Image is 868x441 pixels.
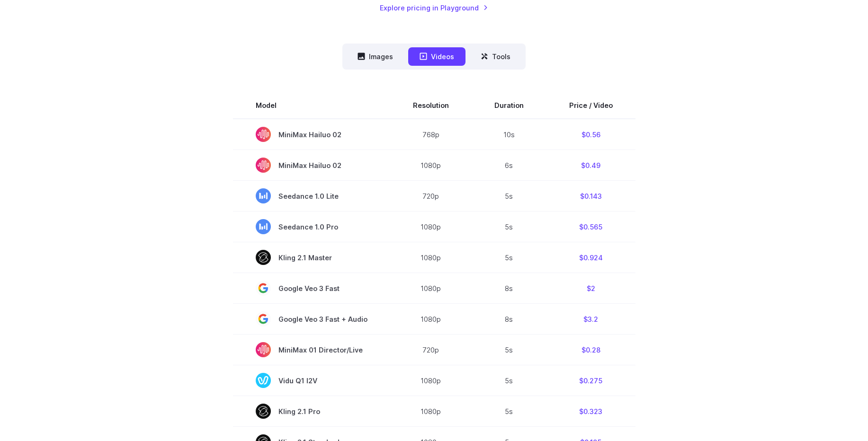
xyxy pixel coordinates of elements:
td: $0.49 [546,150,635,181]
span: Google Veo 3 Fast [256,281,367,296]
span: MiniMax 01 Director/Live [256,342,367,357]
td: 5s [472,365,546,396]
span: MiniMax Hailuo 02 [256,158,367,173]
span: Kling 2.1 Master [256,250,367,265]
td: 5s [472,181,546,212]
td: $0.28 [546,335,635,365]
span: Google Veo 3 Fast + Audio [256,311,367,326]
td: 1080p [390,242,472,273]
td: 1080p [390,304,472,335]
td: 8s [472,273,546,304]
span: Seedance 1.0 Pro [256,219,367,234]
td: $2 [546,273,635,304]
td: 1080p [390,365,472,396]
button: Tools [469,47,522,66]
td: $0.924 [546,242,635,273]
td: $0.56 [546,119,635,150]
span: MiniMax Hailuo 02 [256,127,367,142]
span: Kling 2.1 Pro [256,404,367,419]
td: 8s [472,304,546,335]
td: $0.323 [546,396,635,427]
td: 1080p [390,273,472,304]
td: 5s [472,396,546,427]
td: $3.2 [546,304,635,335]
span: Seedance 1.0 Lite [256,188,367,203]
button: Images [346,47,404,66]
td: 5s [472,335,546,365]
th: Price / Video [546,92,635,119]
td: 1080p [390,150,472,181]
th: Resolution [390,92,472,119]
td: 768p [390,119,472,150]
td: $0.143 [546,181,635,212]
th: Model [233,92,390,119]
td: 1080p [390,212,472,242]
td: $0.275 [546,365,635,396]
td: 5s [472,212,546,242]
td: 1080p [390,396,472,427]
td: 720p [390,181,472,212]
span: Vidu Q1 I2V [256,373,367,388]
a: Explore pricing in Playground [380,2,488,13]
td: $0.565 [546,212,635,242]
td: 6s [472,150,546,181]
th: Duration [472,92,546,119]
td: 720p [390,335,472,365]
td: 10s [472,119,546,150]
button: Videos [408,47,465,66]
td: 5s [472,242,546,273]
